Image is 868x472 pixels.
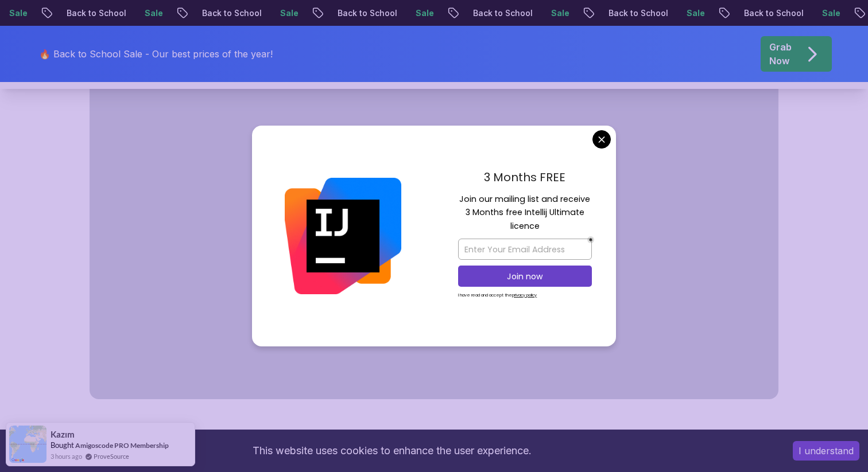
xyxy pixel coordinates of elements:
p: 🔥 Back to School Sale - Our best prices of the year! [39,47,273,61]
a: Amigoscode PRO Membership [75,441,169,450]
p: Back to School [328,7,406,19]
p: Sale [271,7,308,19]
p: Grab Now [769,40,792,68]
p: Back to School [599,7,677,19]
a: ProveSource [94,451,129,461]
p: Sale [813,7,850,19]
p: Sale [677,7,714,19]
img: provesource social proof notification image [9,426,46,463]
p: Sale [406,7,443,19]
p: Sale [542,7,579,19]
p: Back to School [464,7,542,19]
span: Bought [51,440,74,450]
p: Back to School [193,7,271,19]
span: Kazım [51,430,75,439]
span: 3 hours ago [51,451,82,461]
button: Accept cookies [793,441,859,461]
p: Sale [135,7,172,19]
div: This website uses cookies to enhance the user experience. [9,438,776,463]
p: Back to School [735,7,813,19]
p: Back to School [57,7,135,19]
